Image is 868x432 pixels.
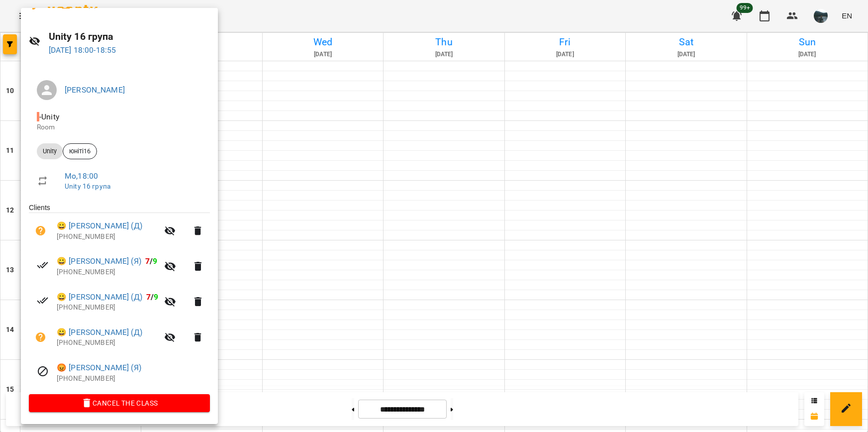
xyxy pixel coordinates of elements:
a: 😡 [PERSON_NAME] (Я) [57,362,141,374]
button: Cancel the class [29,394,210,412]
span: - Unity [37,112,61,121]
p: [PHONE_NUMBER] [57,374,210,384]
span: 9 [153,256,157,266]
p: [PHONE_NUMBER] [57,232,158,242]
a: Mo , 18:00 [65,171,98,181]
a: 😀 [PERSON_NAME] (Д) [57,291,142,303]
span: юніті16 [63,147,96,156]
a: 😀 [PERSON_NAME] (Д) [57,220,142,232]
p: [PHONE_NUMBER] [57,267,158,277]
p: [PHONE_NUMBER] [57,303,158,313]
a: Unity 16 група [65,182,110,190]
a: [PERSON_NAME] [65,85,125,95]
a: 😀 [PERSON_NAME] (Д) [57,326,142,338]
button: Unpaid. Bill the attendance? [29,219,53,243]
h6: Unity 16 група [49,29,210,44]
span: 7 [145,256,150,266]
a: [DATE] 18:00-18:55 [49,45,116,55]
div: юніті16 [63,143,97,159]
b: / [145,256,157,266]
p: [PHONE_NUMBER] [57,338,158,348]
span: Cancel the class [37,397,202,409]
a: 😀 [PERSON_NAME] (Я) [57,255,141,267]
ul: Clients [29,203,210,394]
span: 9 [154,292,158,302]
button: Unpaid. Bill the attendance? [29,325,53,349]
svg: Visit canceled [37,365,49,377]
svg: Paid [37,295,49,307]
b: / [146,292,158,302]
svg: Paid [37,259,49,271]
span: Unity [37,147,63,156]
p: Room [37,122,202,132]
span: 7 [146,292,151,302]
